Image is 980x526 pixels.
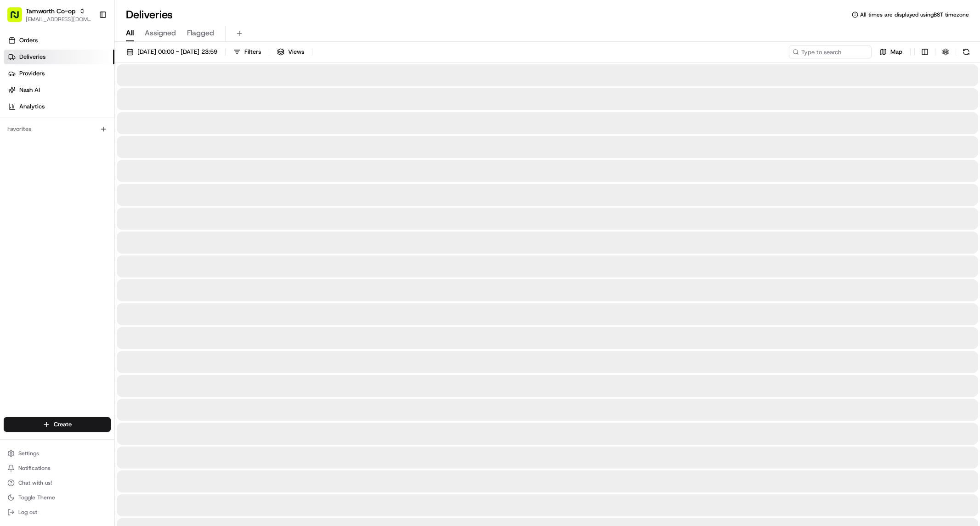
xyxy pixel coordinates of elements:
[126,28,134,39] span: All
[26,16,91,23] button: [EMAIL_ADDRESS][DOMAIN_NAME]
[4,83,114,97] a: Nash AI
[137,48,217,56] span: [DATE] 00:00 - [DATE] 23:59
[229,45,265,58] button: Filters
[18,494,55,501] span: Toggle Theme
[19,102,45,111] span: Analytics
[126,7,173,22] h1: Deliveries
[19,86,40,94] span: Nash AI
[18,450,39,457] span: Settings
[4,122,111,136] div: Favorites
[4,66,114,81] a: Providers
[187,28,214,39] span: Flagged
[4,417,111,432] button: Create
[18,464,51,472] span: Notifications
[54,420,72,429] span: Create
[4,447,111,460] button: Settings
[960,45,973,58] button: Refresh
[4,506,111,519] button: Log out
[145,28,176,39] span: Assigned
[789,45,872,58] input: Type to search
[288,48,304,56] span: Views
[4,476,111,489] button: Chat with us!
[19,53,45,61] span: Deliveries
[4,491,111,504] button: Toggle Theme
[4,4,95,26] button: Tamworth Co-op[EMAIL_ADDRESS][DOMAIN_NAME]
[122,45,221,58] button: [DATE] 00:00 - [DATE] 23:59
[273,45,308,58] button: Views
[244,48,261,56] span: Filters
[4,99,114,114] a: Analytics
[19,36,38,45] span: Orders
[18,509,37,516] span: Log out
[19,69,45,78] span: Providers
[875,45,906,58] button: Map
[860,11,969,18] span: All times are displayed using BST timezone
[4,50,114,64] a: Deliveries
[18,479,52,486] span: Chat with us!
[4,462,111,475] button: Notifications
[890,48,902,56] span: Map
[26,6,75,16] button: Tamworth Co-op
[4,33,114,48] a: Orders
